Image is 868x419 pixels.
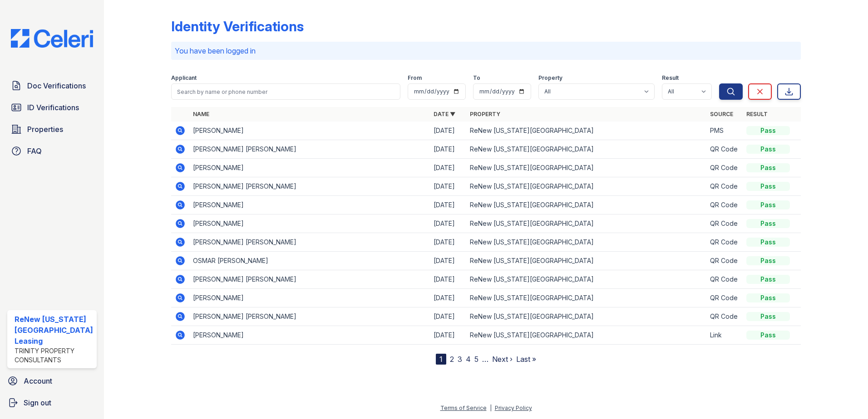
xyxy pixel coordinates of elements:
div: Pass [746,331,790,340]
a: 4 [466,355,471,364]
td: [PERSON_NAME] [189,289,430,307]
td: [DATE] [430,159,466,177]
td: [DATE] [430,214,466,233]
td: [DATE] [430,326,466,345]
td: QR Code [706,159,743,177]
td: QR Code [706,289,743,307]
td: ReNew [US_STATE][GEOGRAPHIC_DATA] [466,307,707,326]
a: Name [193,111,209,117]
td: QR Code [706,270,743,289]
td: [PERSON_NAME] [189,122,430,140]
td: [DATE] [430,289,466,307]
td: QR Code [706,214,743,233]
a: 5 [474,355,478,364]
td: [DATE] [430,196,466,214]
span: ID Verifications [27,102,79,113]
div: Pass [746,145,790,154]
a: Terms of Service [440,404,487,411]
td: [PERSON_NAME] [PERSON_NAME] [189,270,430,289]
td: QR Code [706,140,743,159]
td: ReNew [US_STATE][GEOGRAPHIC_DATA] [466,270,707,289]
div: Pass [746,182,790,191]
td: [DATE] [430,252,466,270]
span: Sign out [24,397,51,408]
td: [PERSON_NAME] [PERSON_NAME] [189,233,430,252]
span: Doc Verifications [27,80,86,91]
a: Date ▼ [434,111,455,117]
td: ReNew [US_STATE][GEOGRAPHIC_DATA] [466,122,707,140]
a: Properties [7,120,97,138]
div: Pass [746,200,790,209]
div: Pass [746,312,790,321]
td: [PERSON_NAME] [PERSON_NAME] [189,140,430,159]
td: ReNew [US_STATE][GEOGRAPHIC_DATA] [466,177,707,196]
div: 1 [436,354,446,365]
td: ReNew [US_STATE][GEOGRAPHIC_DATA] [466,252,707,270]
div: Trinity Property Consultants [15,346,93,365]
td: ReNew [US_STATE][GEOGRAPHIC_DATA] [466,140,707,159]
td: ReNew [US_STATE][GEOGRAPHIC_DATA] [466,196,707,214]
td: PMS [706,122,743,140]
td: Link [706,326,743,345]
td: ReNew [US_STATE][GEOGRAPHIC_DATA] [466,289,707,307]
a: Doc Verifications [7,77,97,95]
td: [PERSON_NAME] [189,214,430,233]
td: [DATE] [430,270,466,289]
div: | [490,404,492,411]
td: [DATE] [430,307,466,326]
div: Pass [746,293,790,302]
td: [DATE] [430,233,466,252]
td: OSMAR [PERSON_NAME] [189,252,430,270]
td: QR Code [706,252,743,270]
span: Account [24,375,52,386]
img: CE_Logo_Blue-a8612792a0a2168367f1c8372b55b34899dd931a85d93a1a3d3e32e68fde9ad4.png [4,29,100,48]
td: [DATE] [430,140,466,159]
div: Pass [746,275,790,284]
span: … [482,354,488,365]
a: Account [4,372,100,390]
a: 2 [450,355,454,364]
td: ReNew [US_STATE][GEOGRAPHIC_DATA] [466,159,707,177]
label: From [408,74,422,82]
td: [PERSON_NAME] [189,326,430,345]
td: QR Code [706,307,743,326]
td: [PERSON_NAME] [189,159,430,177]
td: [PERSON_NAME] [PERSON_NAME] [189,177,430,196]
td: ReNew [US_STATE][GEOGRAPHIC_DATA] [466,326,707,345]
a: Privacy Policy [495,404,532,411]
div: Pass [746,219,790,228]
a: Last » [516,355,536,364]
a: Sign out [4,394,100,412]
div: Pass [746,126,790,135]
td: QR Code [706,196,743,214]
label: Applicant [171,74,197,82]
td: [DATE] [430,122,466,140]
a: Result [746,111,768,117]
td: [PERSON_NAME] [PERSON_NAME] [189,307,430,326]
td: ReNew [US_STATE][GEOGRAPHIC_DATA] [466,214,707,233]
a: ID Verifications [7,98,97,117]
a: 3 [458,355,462,364]
td: QR Code [706,233,743,252]
div: ReNew [US_STATE][GEOGRAPHIC_DATA] Leasing [15,314,93,346]
label: Property [538,74,562,82]
td: ReNew [US_STATE][GEOGRAPHIC_DATA] [466,233,707,252]
div: Identity Verifications [171,18,304,34]
td: [DATE] [430,177,466,196]
a: FAQ [7,142,97,160]
div: Pass [746,256,790,265]
p: You have been logged in [175,45,798,56]
label: Result [662,74,679,82]
span: Properties [27,124,63,135]
label: To [473,74,480,82]
input: Search by name or phone number [171,83,401,100]
a: Source [710,111,733,117]
a: Property [470,111,500,117]
span: FAQ [27,146,42,156]
td: [PERSON_NAME] [189,196,430,214]
iframe: chat widget [830,383,859,410]
a: Next › [492,355,513,364]
div: Pass [746,163,790,172]
div: Pass [746,238,790,247]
